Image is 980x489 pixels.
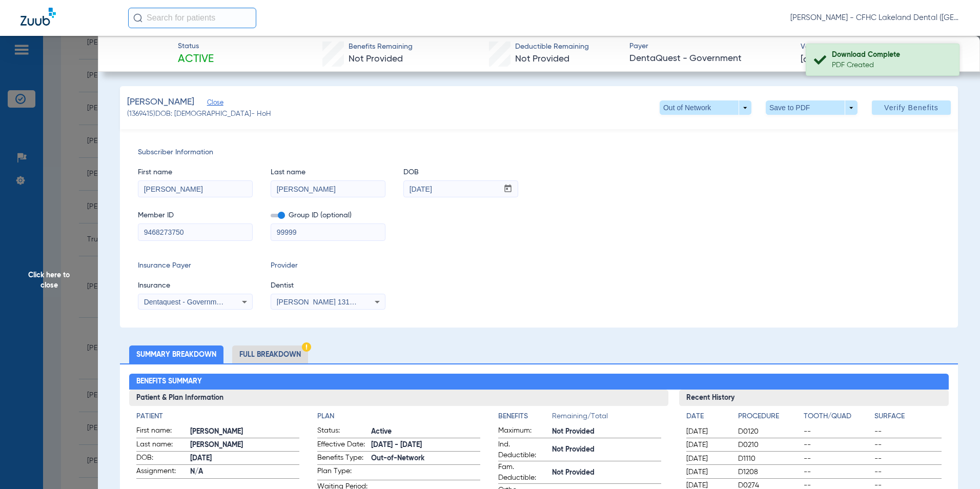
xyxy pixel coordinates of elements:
span: Status [178,41,214,52]
div: PDF Created [832,60,950,70]
span: DOB [403,167,518,178]
button: Open calendar [498,181,518,197]
span: Active [371,426,480,437]
span: Provider [271,260,385,271]
img: Search Icon [133,13,142,23]
button: Verify Benefits [872,100,951,115]
span: Payer [629,41,792,52]
h3: Recent History [679,390,949,406]
span: [PERSON_NAME] [190,440,299,451]
img: Zuub Logo [21,8,56,26]
span: -- [874,467,942,477]
span: D1208 [738,467,800,477]
h4: Plan [317,411,480,422]
span: D0120 [738,426,800,437]
h4: Procedure [738,411,800,422]
span: -- [804,440,871,450]
h4: Patient [136,411,299,422]
span: N/A [190,466,299,477]
span: Insurance Payer [138,260,253,271]
li: Summary Breakdown [129,345,223,363]
span: Fam. Deductible: [498,462,548,483]
span: Remaining/Total [552,411,661,425]
span: -- [804,426,871,437]
span: -- [874,426,942,437]
span: (1369415) DOB: [DEMOGRAPHIC_DATA] - HoH [127,109,271,119]
span: Subscriber Information [138,147,940,158]
span: DentaQuest - Government [629,52,792,65]
h4: Surface [874,411,942,422]
span: Not Provided [552,467,661,478]
span: [DATE] [686,454,729,464]
span: [PERSON_NAME] [127,96,194,109]
img: Hazard [302,342,311,352]
span: Not Provided [349,54,403,64]
span: [DATE] [190,453,299,464]
app-breakdown-title: Benefits [498,411,552,425]
span: [DATE] [686,426,729,437]
div: Download Complete [832,50,950,60]
span: [DATE] [686,467,729,477]
app-breakdown-title: Tooth/Quad [804,411,871,425]
button: Save to PDF [766,100,857,115]
h4: Date [686,411,729,422]
app-breakdown-title: Date [686,411,729,425]
span: Verify Benefits [884,104,938,112]
span: -- [874,454,942,464]
app-breakdown-title: Procedure [738,411,800,425]
button: Out of Network [660,100,751,115]
span: -- [804,467,871,477]
span: [PERSON_NAME] [190,426,299,437]
span: Not Provided [515,54,569,64]
span: Benefits Type: [317,453,367,465]
span: First name: [136,425,187,438]
span: Dentaquest - Government [144,298,227,306]
span: [PERSON_NAME] 1316333230 [277,298,378,306]
span: Group ID (optional) [271,210,385,221]
h2: Benefits Summary [129,374,949,390]
h4: Tooth/Quad [804,411,871,422]
span: Assignment: [136,466,187,478]
app-breakdown-title: Surface [874,411,942,425]
span: Ind. Deductible: [498,439,548,461]
span: Close [207,99,216,109]
span: First name [138,167,253,178]
span: Verified On [801,42,963,52]
span: Maximum: [498,425,548,438]
h3: Patient & Plan Information [129,390,669,406]
h4: Benefits [498,411,552,422]
span: [PERSON_NAME] - CFHC Lakeland Dental ([GEOGRAPHIC_DATA]) [790,13,959,23]
span: D0210 [738,440,800,450]
span: Out-of-Network [371,453,480,464]
span: Insurance [138,280,253,291]
span: [DATE] [801,53,826,66]
span: -- [804,454,871,464]
span: [DATE] - [DATE] [371,440,480,451]
span: Last name [271,167,385,178]
span: Effective Date: [317,439,367,452]
span: D1110 [738,454,800,464]
input: Search for patients [128,8,256,28]
span: DOB: [136,453,187,465]
span: Last name: [136,439,187,452]
span: Dentist [271,280,385,291]
span: Active [178,52,214,67]
span: -- [874,440,942,450]
span: Plan Type: [317,466,367,480]
span: Deductible Remaining [515,42,589,52]
li: Full Breakdown [232,345,308,363]
span: Member ID [138,210,253,221]
span: Benefits Remaining [349,42,413,52]
span: Not Provided [552,444,661,455]
iframe: Chat Widget [929,440,980,489]
span: Status: [317,425,367,438]
span: [DATE] [686,440,729,450]
span: Not Provided [552,426,661,437]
